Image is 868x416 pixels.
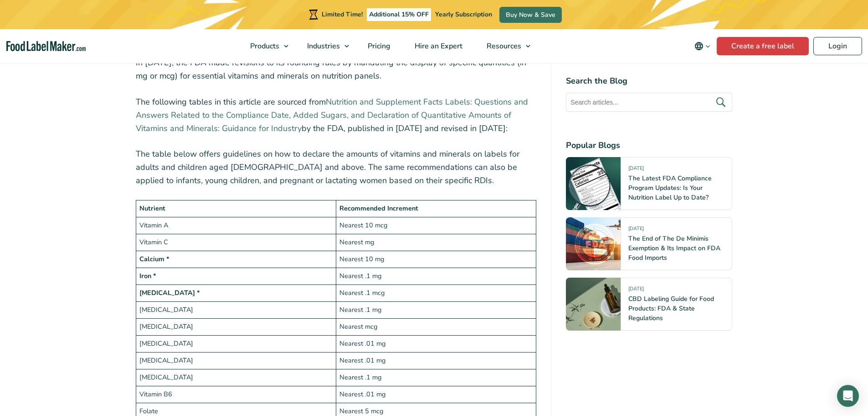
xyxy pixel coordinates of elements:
strong: Iron * [139,271,156,280]
span: [DATE] [628,165,644,175]
a: The Latest FDA Compliance Program Updates: Is Your Nutrition Label Up to Date? [628,174,712,202]
span: Resources [484,41,522,51]
div: Open Intercom Messenger [837,385,859,407]
td: Nearest .1 mcg [336,284,536,301]
h4: Popular Blogs [566,139,732,152]
td: Nearest 10 mg [336,251,536,268]
td: Nearest .01 mg [336,386,536,403]
td: [MEDICAL_DATA] [136,369,336,386]
a: Resources [475,29,535,63]
a: CBD Labeling Guide for Food Products: FDA & State Regulations [628,295,714,322]
a: The End of The De Minimis Exemption & Its Impact on FDA Food Imports [628,234,720,262]
td: Nearest .1 mg [336,268,536,284]
span: Pricing [365,41,391,51]
a: Food Label Maker homepage [6,41,86,52]
span: Industries [304,41,341,51]
strong: Calcium * [139,254,169,263]
a: Login [813,37,862,55]
strong: [MEDICAL_DATA] * [139,288,200,297]
td: [MEDICAL_DATA] [136,352,336,369]
a: Buy Now & Save [499,7,562,23]
td: Nearest .1 mg [336,369,536,386]
a: Create a free label [717,37,809,55]
td: Nearest .01 mg [336,352,536,369]
p: The following tables in this article are sourced from by the FDA, published in [DATE] and revised... [136,95,537,135]
span: Additional 15% OFF [367,8,431,21]
td: Nearest 10 mcg [336,217,536,234]
span: Yearly Subscription [435,10,492,19]
span: [DATE] [628,225,644,236]
a: Hire an Expert [403,29,473,63]
span: Hire an Expert [412,41,463,51]
span: [DATE] [628,285,644,296]
h4: Search the Blog [566,75,732,87]
button: Change language [688,37,717,55]
p: The table below offers guidelines on how to declare the amounts of vitamins and minerals on label... [136,147,537,187]
span: Products [247,41,280,51]
td: Vitamin B6 [136,386,336,403]
strong: Recommended Increment [339,204,418,213]
td: Nearest mcg [336,318,536,335]
a: Products [238,29,293,63]
td: Nearest mg [336,234,536,251]
span: Limited Time! [322,10,363,19]
td: [MEDICAL_DATA] [136,335,336,352]
td: Vitamin C [136,234,336,251]
strong: Nutrient [139,204,165,213]
td: Nearest .1 mg [336,301,536,318]
td: Vitamin A [136,217,336,234]
input: Search articles... [566,93,732,112]
td: [MEDICAL_DATA] [136,318,336,335]
a: Pricing [356,29,401,63]
p: In [DATE], the FDA made revisions to its rounding rules by mandating the display of specific quan... [136,56,537,83]
a: Industries [295,29,354,63]
a: Nutrition and Supplement Facts Labels: Questions and Answers Related to the Compliance Date, Adde... [136,96,528,134]
td: Nearest .01 mg [336,335,536,352]
td: [MEDICAL_DATA] [136,301,336,318]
